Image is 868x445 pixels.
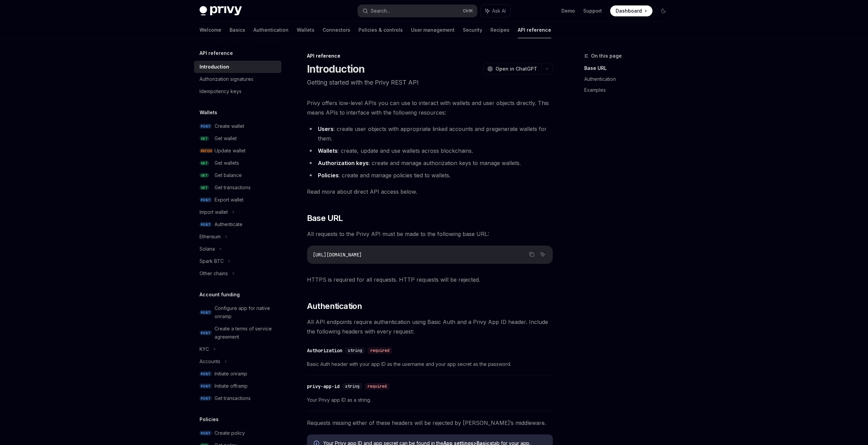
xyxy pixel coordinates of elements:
li: : create user objects with appropriate linked accounts and pregenerate wallets for them. [307,124,553,143]
div: Initiate onramp [215,370,247,378]
span: GET [200,136,209,141]
span: [URL][DOMAIN_NAME] [313,252,362,258]
span: GET [200,173,209,178]
div: Get wallets [215,159,239,167]
span: HTTPS is required for all requests. HTTP requests will be rejected. [307,275,553,284]
a: POSTExport wallet [194,194,281,206]
span: POST [200,431,212,436]
a: Wallets [297,22,314,38]
a: Authorization signatures [194,73,281,85]
strong: Authorization keys [318,160,369,166]
button: Search...CtrlK [358,5,477,17]
a: Basics [230,22,245,38]
h5: Policies [200,415,219,424]
img: dark logo [200,6,242,16]
a: PATCHUpdate wallet [194,145,281,157]
p: Getting started with the Privy REST API [307,78,553,87]
a: Authentication [253,22,289,38]
div: Solana [200,245,215,253]
a: GETGet balance [194,169,281,181]
button: Copy the contents from the code block [527,250,536,259]
div: Authorization signatures [200,75,253,83]
li: : create and manage policies tied to wallets. [307,170,553,180]
span: On this page [591,52,622,60]
div: required [365,383,389,390]
div: Get transactions [215,183,251,192]
a: GETGet transactions [194,181,281,194]
div: required [368,347,392,354]
a: Examples [584,85,674,95]
div: Idempotency keys [200,87,241,95]
span: Basic Auth header with your app ID as the username and your app secret as the password. [307,360,553,368]
a: POSTCreate policy [194,427,281,439]
span: string [348,348,362,353]
div: API reference [307,53,553,59]
div: Spark BTC [200,257,224,265]
span: POST [200,371,212,376]
div: Create a terms of service agreement [215,325,277,341]
a: Dashboard [610,5,652,16]
h5: Account funding [200,291,240,299]
a: API reference [518,22,551,38]
a: GETGet wallet [194,132,281,145]
div: Search... [371,7,390,15]
span: All API endpoints require authentication using Basic Auth and a Privy App ID header. Include the ... [307,317,553,336]
a: POSTCreate wallet [194,120,281,132]
div: Get balance [215,171,242,179]
a: Base URL [584,63,674,74]
a: POSTAuthenticate [194,218,281,231]
span: Base URL [307,213,343,224]
strong: Wallets [318,147,338,154]
span: Privy offers low-level APIs you can use to interact with wallets and user objects directly. This ... [307,98,553,117]
li: : create and manage authorization keys to manage wallets. [307,158,553,168]
a: POSTInitiate onramp [194,368,281,380]
span: Open in ChatGPT [496,65,537,72]
div: Update wallet [215,147,246,155]
span: string [345,384,359,389]
div: Other chains [200,269,228,278]
div: Configure app for native onramp [215,304,277,321]
h5: API reference [200,49,233,57]
span: POST [200,197,212,203]
span: Authentication [307,301,362,312]
a: POSTCreate a terms of service agreement [194,323,281,343]
a: Security [463,22,482,38]
button: Toggle dark mode [658,5,669,16]
span: Requests missing either of these headers will be rejected by [PERSON_NAME]’s middleware. [307,418,553,428]
button: Ask AI [538,250,547,259]
span: Read more about direct API access below. [307,187,553,196]
div: Create policy [215,429,245,437]
a: POSTConfigure app for native onramp [194,302,281,323]
div: Get wallet [215,134,237,143]
div: Export wallet [215,196,244,204]
div: Accounts [200,357,220,366]
a: Demo [561,8,575,14]
div: Import wallet [200,208,228,216]
div: Create wallet [215,122,244,130]
span: Ctrl K [463,8,473,14]
span: POST [200,396,212,401]
div: KYC [200,345,209,353]
li: : create, update and use wallets across blockchains. [307,146,553,155]
a: POSTInitiate offramp [194,380,281,392]
a: Recipes [490,22,510,38]
a: Connectors [323,22,350,38]
span: POST [200,222,212,227]
span: PATCH [200,148,213,153]
a: Introduction [194,61,281,73]
span: GET [200,185,209,190]
div: Get transactions [215,394,251,402]
h5: Wallets [200,108,217,117]
span: POST [200,384,212,389]
a: Authentication [584,74,674,85]
button: Ask AI [481,5,511,17]
span: Your Privy app ID as a string. [307,396,553,404]
strong: Policies [318,172,339,179]
span: POST [200,124,212,129]
a: Welcome [200,22,221,38]
h1: Introduction [307,63,365,75]
span: Ask AI [492,8,506,14]
span: POST [200,330,212,336]
div: Initiate offramp [215,382,248,390]
a: Policies & controls [358,22,403,38]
